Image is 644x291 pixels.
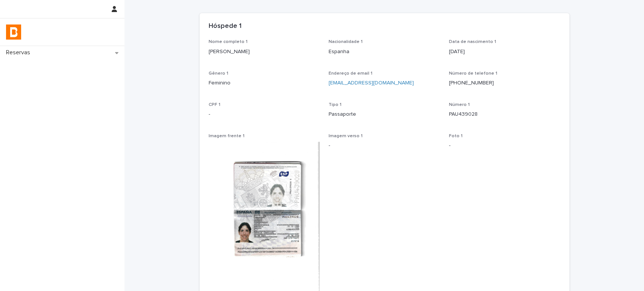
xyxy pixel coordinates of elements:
[329,110,440,118] p: Passaporte
[209,110,320,118] p: -
[449,40,496,44] span: Data de nascimento 1
[329,71,372,76] span: Endereço de email 1
[449,48,560,56] p: [DATE]
[209,71,228,76] span: Gênero 1
[209,103,220,107] span: CPF 1
[449,71,497,76] span: Número de telefone 1
[329,134,363,138] span: Imagem verso 1
[209,40,247,44] span: Nome completo 1
[329,103,341,107] span: Tipo 1
[449,110,560,118] p: PAU439028
[209,134,244,138] span: Imagem frente 1
[329,40,363,44] span: Nacionalidade 1
[449,103,470,107] span: Número 1
[329,48,440,56] p: Espanha
[449,134,463,138] span: Foto 1
[209,22,241,31] h2: Hóspede 1
[209,48,320,56] p: [PERSON_NAME]
[3,49,36,56] p: Reservas
[449,80,494,86] a: [PHONE_NUMBER]
[209,79,320,87] p: Feminino
[329,142,440,150] p: -
[449,142,560,150] p: -
[6,25,21,40] img: zVaNuJHRTjyIjT5M9Xd5
[329,80,414,86] a: [EMAIL_ADDRESS][DOMAIN_NAME]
